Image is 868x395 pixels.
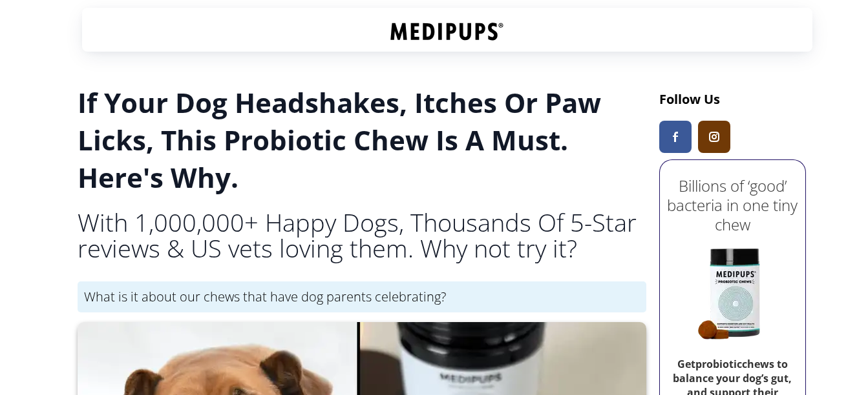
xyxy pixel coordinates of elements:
h3: Follow Us [659,90,806,108]
h2: With 1,000,000+ Happy Dogs, Thousands Of 5-Star reviews & US vets loving them. Why not try it? [78,209,646,261]
img: Medipups Instagram [709,132,719,142]
img: Medipups Facebook [673,132,678,142]
h1: If Your Dog Headshakes, Itches Or Paw Licks, This Probiotic Chew Is A Must. Here's Why. [78,84,646,196]
h2: Billions of ‘good’ bacteria in one tiny chew [663,176,802,234]
div: What is it about our chews that have dog parents celebrating? [78,281,646,312]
